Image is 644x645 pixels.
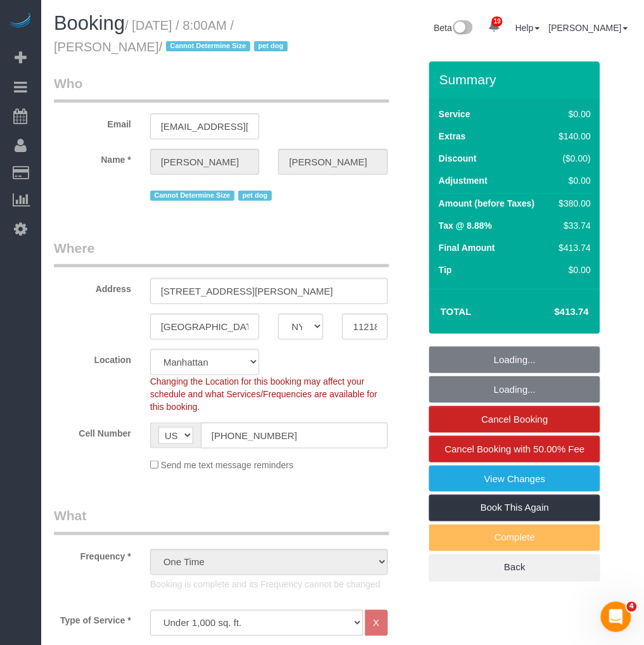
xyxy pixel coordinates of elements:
a: Help [515,23,540,33]
input: First Name [150,149,259,175]
a: Beta [434,23,473,33]
legend: Where [54,239,389,267]
div: $380.00 [554,197,591,210]
label: Frequency * [44,546,141,563]
div: ($0.00) [554,152,591,165]
span: / [159,40,292,54]
span: 19 [492,16,503,27]
div: $0.00 [554,174,591,187]
label: Amount (before Taxes) [439,197,534,210]
a: Cancel Booking [429,406,600,433]
span: pet dog [254,41,288,51]
small: / [DATE] / 8:00AM / [PERSON_NAME] [54,18,292,54]
div: $0.00 [554,264,591,276]
a: [PERSON_NAME] [549,23,628,33]
label: Extras [439,130,466,143]
a: Book This Again [429,495,600,521]
img: New interface [452,20,473,37]
label: Tip [439,264,452,276]
span: Cancel Booking with 50.00% Fee [445,444,585,454]
label: Email [44,113,141,131]
h4: $413.74 [517,307,589,317]
label: Final Amount [439,241,495,254]
span: Booking [54,12,125,34]
h3: Summary [439,72,594,87]
span: Changing the Location for this booking may affect your schedule and what Services/Frequencies are... [150,376,378,412]
div: $413.74 [554,241,591,254]
label: Discount [439,152,477,165]
label: Cell Number [44,423,141,440]
label: Service [439,108,470,120]
p: Booking is complete and its Frequency cannot be changed [150,578,388,591]
strong: Total [441,306,472,317]
input: Cell Number [201,423,388,449]
a: View Changes [429,466,600,492]
legend: Who [54,74,389,103]
span: Cannot Determine Size [166,41,250,51]
span: pet dog [238,191,272,201]
span: Send me text message reminders [161,461,293,471]
a: 19 [482,13,506,41]
div: $33.74 [554,219,591,232]
a: Cancel Booking with 50.00% Fee [429,436,600,463]
div: $0.00 [554,108,591,120]
span: Cannot Determine Size [150,191,235,201]
input: Email [150,113,259,139]
legend: What [54,507,389,535]
iframe: Intercom live chat [601,602,631,632]
img: Automaid Logo [8,13,33,30]
label: Location [44,349,141,366]
input: City [150,314,259,340]
label: Type of Service * [44,610,141,627]
span: 4 [627,602,637,612]
label: Name * [44,149,141,166]
label: Address [44,278,141,295]
input: Last Name [278,149,387,175]
div: $140.00 [554,130,591,143]
input: Zip Code [342,314,387,340]
a: Back [429,554,600,581]
label: Tax @ 8.88% [439,219,492,232]
label: Adjustment [439,174,487,187]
